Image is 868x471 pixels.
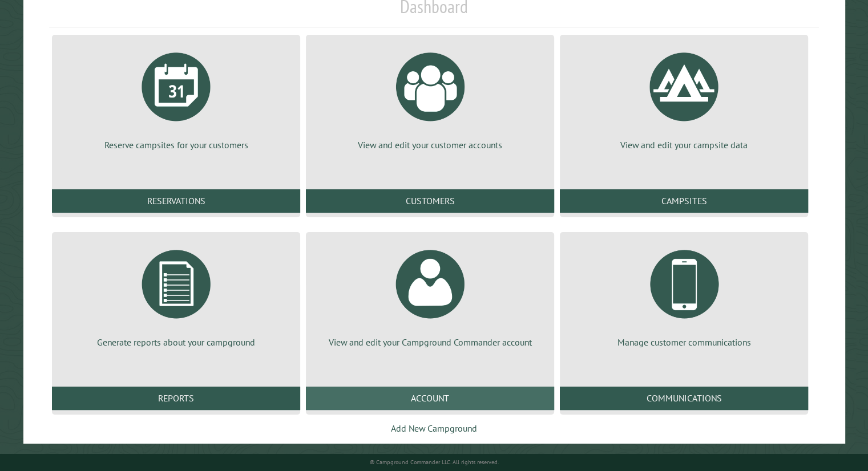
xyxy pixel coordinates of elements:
[574,44,794,151] a: View and edit your campsite data
[66,139,286,151] p: Reserve campsites for your customers
[560,189,808,212] a: Campsites
[320,139,540,151] p: View and edit your customer accounts
[574,241,794,348] a: Manage customer communications
[66,336,286,348] p: Generate reports about your campground
[52,189,300,212] a: Reservations
[66,241,286,348] a: Generate reports about your campground
[320,336,540,348] p: View and edit your Campground Commander account
[320,241,540,348] a: View and edit your Campground Commander account
[306,387,554,409] a: Account
[560,387,808,409] a: Communications
[52,387,300,409] a: Reports
[306,189,554,212] a: Customers
[574,336,794,348] p: Manage customer communications
[574,139,794,151] p: View and edit your campsite data
[370,458,499,466] small: © Campground Commander LLC. All rights reserved.
[66,44,286,151] a: Reserve campsites for your customers
[320,44,540,151] a: View and edit your customer accounts
[391,423,477,434] a: Add New Campground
